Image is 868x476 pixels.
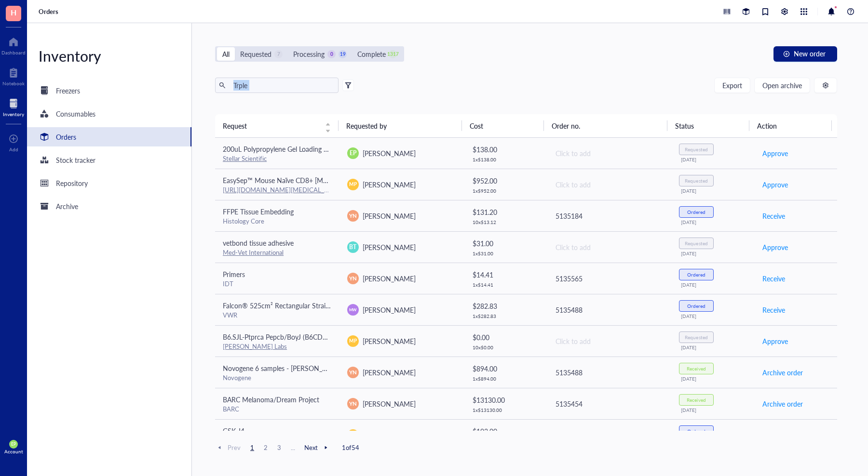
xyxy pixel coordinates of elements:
span: [PERSON_NAME] [363,242,416,252]
div: 1 x $ 31.00 [473,251,539,256]
button: Receive [762,271,786,286]
th: Action [749,114,832,137]
span: Archive order [762,367,803,378]
span: B6.SJL-Ptprca Pepcb/BoyJ (B6CD45.1) [223,332,338,342]
div: 5135184 [556,211,664,221]
button: Open archive [754,78,810,93]
span: Request [223,120,319,131]
button: New order [773,46,837,62]
a: Consumables [27,104,191,123]
div: Ordered [687,428,705,434]
input: Find orders in table [230,78,335,93]
div: [DATE] [681,407,746,413]
button: Receive [762,208,786,224]
div: 1 x $ 13130.00 [473,407,539,413]
div: Orders [56,132,76,142]
span: [PERSON_NAME] [363,211,416,221]
th: Status [667,114,750,137]
div: Click to add [556,242,664,252]
div: Processing [293,49,325,59]
a: Repository [27,173,191,193]
td: 5135488 [547,419,671,450]
div: All [222,49,230,59]
span: GSK-J4 [223,426,244,436]
div: BARC [223,405,332,413]
div: Requested [685,146,707,152]
span: Receive [762,304,785,315]
span: ... [287,443,298,452]
a: Med-Vet International [223,248,284,257]
div: Click to add [556,179,664,190]
span: [PERSON_NAME] [363,305,416,315]
div: Requested [685,178,707,184]
span: MP [349,181,356,188]
a: Dashboard [1,34,26,55]
div: Dashboard [1,50,26,55]
th: Request [215,114,339,137]
div: Ordered [687,272,705,278]
td: 5135565 [547,263,671,294]
span: [PERSON_NAME] [363,274,416,283]
div: $ 31.00 [473,238,539,249]
span: EP [350,149,356,158]
div: [DATE] [681,344,746,350]
td: 5135454 [547,388,671,419]
div: Add [9,146,18,152]
span: [PERSON_NAME] [363,336,416,346]
span: Novogene 6 samples - [PERSON_NAME] [223,363,344,373]
span: H [11,6,16,18]
span: [PERSON_NAME] [363,399,416,409]
button: Receive [762,302,786,317]
div: $ 13130.00 [473,395,539,405]
a: [URL][DOMAIN_NAME][MEDICAL_DATA] [223,185,342,194]
div: Freezers [56,85,80,96]
a: Inventory [3,96,24,117]
td: Click to add [547,138,671,169]
span: EasySep™ Mouse Naïve CD8+ [MEDICAL_DATA] Isolation Kit [223,175,406,185]
div: Inventory [27,46,191,66]
div: Requested [685,334,707,340]
a: Freezers [27,81,191,100]
div: Ordered [687,303,705,309]
div: Complete [357,49,386,59]
a: Archive [27,197,191,216]
div: 5135488 [556,304,664,315]
div: 5135565 [556,273,664,284]
a: Notebook [2,65,25,86]
div: 1317 [389,50,397,58]
span: YN [349,274,357,282]
div: Account [4,449,23,454]
span: Receive [762,430,785,440]
div: VWR [223,311,332,319]
div: Click to add [556,336,664,346]
div: 10 x $ 13.12 [473,219,539,225]
div: Repository [56,178,88,188]
td: 5135488 [547,357,671,388]
span: Approve [762,242,788,252]
span: 1 [246,443,258,452]
span: Receive [762,273,785,284]
div: [DATE] [681,157,746,162]
span: MW [349,307,357,313]
div: segmented control [215,46,404,62]
span: Falcon® 525cm² Rectangular Straight Neck Cell Culture Multi-Flask, 3-layer with Vented Cap [223,301,498,310]
div: 0 [327,50,336,58]
div: Requested [240,49,271,59]
div: Notebook [2,80,25,86]
span: 200uL Polypropylene Gel Loading Tips For Universal Pipettes, RNase and DNase Free, Sterile, Round... [223,144,610,154]
span: 2 [260,443,271,452]
div: Novogene [223,373,332,382]
div: Inventory [3,111,24,117]
span: FFPE Tissue Embedding [223,207,294,216]
span: BARC Melanoma/Dream Project [223,395,319,404]
div: 5135454 [556,398,664,409]
div: [DATE] [681,188,746,194]
td: 5135184 [547,200,671,231]
span: Open archive [762,81,802,89]
span: Primers [223,269,245,279]
span: Approve [762,148,788,159]
div: $ 193.00 [473,426,539,436]
div: $ 131.20 [473,207,539,217]
div: $ 282.83 [473,301,539,311]
div: 1 x $ 894.00 [473,376,539,382]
